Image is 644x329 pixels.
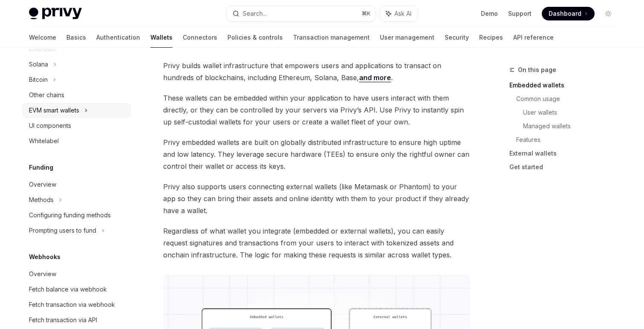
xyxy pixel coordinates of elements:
div: Overview [29,179,56,190]
div: UI components [29,121,71,131]
div: Solana [29,59,48,69]
a: Common usage [516,92,622,106]
a: Authentication [96,27,140,48]
a: Welcome [29,27,56,48]
a: External wallets [509,147,622,160]
div: Configuring funding methods [29,210,111,220]
a: Policies & controls [227,27,283,48]
div: Methods [29,195,54,205]
h5: Webhooks [29,252,60,262]
span: ⌘ K [362,10,371,17]
a: Recipes [479,27,503,48]
span: These wallets can be embedded within your application to have users interact with them directly, ... [163,92,470,128]
div: Whitelabel [29,136,59,146]
span: On this page [518,65,556,75]
a: Managed wallets [523,119,622,133]
a: User wallets [523,106,622,119]
div: Fetch balance via webhook [29,284,107,294]
span: Privy builds wallet infrastructure that empowers users and applications to transact on hundreds o... [163,60,470,84]
div: Search... [243,9,267,19]
a: Embedded wallets [509,78,622,92]
a: Fetch transaction via webhook [22,297,131,312]
a: Connectors [183,27,217,48]
a: and more [359,73,391,82]
a: Security [445,27,469,48]
a: UI components [22,118,131,133]
a: Support [508,9,532,18]
div: Overview [29,269,56,279]
a: Overview [22,177,131,192]
img: light logo [29,8,82,20]
button: Ask AI [380,6,417,21]
a: Get started [509,160,622,174]
a: User management [380,27,434,48]
a: Overview [22,266,131,282]
div: Bitcoin [29,75,48,85]
div: Prompting users to fund [29,225,96,236]
div: Other chains [29,90,64,100]
h5: Funding [29,162,53,173]
a: Dashboard [542,7,595,20]
a: Configuring funding methods [22,208,131,223]
a: Fetch transaction via API [22,312,131,328]
a: Fetch balance via webhook [22,282,131,297]
a: Basics [66,27,86,48]
span: Privy embedded wallets are built on globally distributed infrastructure to ensure high uptime and... [163,136,470,172]
div: Fetch transaction via API [29,315,97,325]
div: Fetch transaction via webhook [29,300,115,310]
a: Demo [481,9,498,18]
a: Whitelabel [22,133,131,149]
a: Features [516,133,622,147]
div: EVM smart wallets [29,105,79,115]
a: Wallets [150,27,172,48]
span: Regardless of what wallet you integrate (embedded or external wallets), you can easily request si... [163,225,470,261]
button: Toggle dark mode [601,7,615,20]
span: Privy also supports users connecting external wallets (like Metamask or Phantom) to your app so t... [163,181,470,216]
a: API reference [513,27,554,48]
span: Dashboard [549,9,581,18]
button: Search...⌘K [227,6,376,21]
a: Other chains [22,87,131,103]
a: Transaction management [293,27,370,48]
span: Ask AI [394,9,411,18]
